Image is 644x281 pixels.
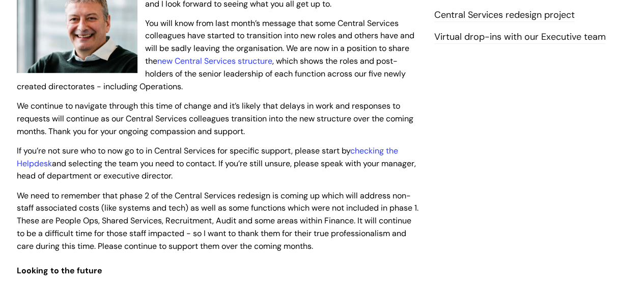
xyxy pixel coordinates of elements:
[157,56,272,66] a: new Central Services structure
[17,190,418,251] span: We need to remember that phase 2 of the Central Services redesign is coming up which will address...
[17,100,413,137] span: We continue to navigate through this time of change and it’s likely that delays in work and respo...
[434,31,606,44] a: Virtual drop-ins with our Executive team
[17,145,398,169] a: checking the Helpdesk
[17,265,102,276] span: Looking to the future
[17,145,416,182] span: If you’re not sure who to now go to in Central Services for specific support, please start by and...
[17,18,414,92] span: You will know from last month’s message that some Central Services colleagues have started to tra...
[434,9,575,22] a: Central Services redesign project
